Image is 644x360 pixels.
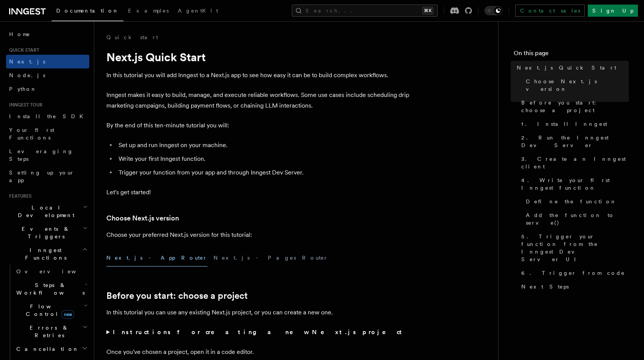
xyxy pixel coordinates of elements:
span: Examples [128,8,169,14]
span: Errors & Retries [13,324,82,339]
a: Examples [123,2,173,21]
a: Overview [13,265,89,278]
a: 6. Trigger from code [518,266,629,280]
span: Steps & Workflows [13,281,85,297]
span: Quick start [6,47,39,53]
li: Trigger your function from your app and through Inngest Dev Server. [116,167,410,178]
p: Let's get started! [106,187,410,198]
span: Add the function to serve() [526,211,629,227]
a: Before you start: choose a project [106,290,248,301]
p: Choose your preferred Next.js version for this tutorial: [106,230,410,240]
button: Steps & Workflows [13,278,89,300]
a: Define the function [523,195,629,208]
a: 4. Write your first Inngest function [518,173,629,195]
span: Setting up your app [9,170,74,183]
a: Contact sales [515,5,585,17]
a: Add the function to serve() [523,208,629,230]
p: Once you've chosen a project, open it in a code editor. [106,347,410,357]
a: 3. Create an Inngest client [518,152,629,173]
button: Search...⌘K [292,5,438,17]
span: 6. Trigger from code [521,269,625,277]
span: Flow Control [13,303,84,318]
span: Inngest tour [6,102,43,108]
a: Before you start: choose a project [518,96,629,117]
p: In this tutorial you can use any existing Next.js project, or you can create a new one. [106,307,410,318]
a: Sign Up [588,5,638,17]
span: Local Development [6,204,83,219]
span: 1. Install Inngest [521,120,607,128]
span: Next.js Quick Start [517,64,616,71]
span: Install the SDK [9,113,88,119]
a: Home [6,27,89,41]
a: Install the SDK [6,109,89,123]
span: Your first Functions [9,127,54,141]
h4: On this page [514,49,629,61]
li: Write your first Inngest function. [116,154,410,164]
button: Flow Controlnew [13,300,89,321]
span: 3. Create an Inngest client [521,155,629,170]
a: Choose Next.js version [106,213,179,224]
span: Next Steps [521,283,569,290]
button: Toggle dark mode [484,6,503,15]
span: Next.js [9,59,45,65]
a: Choose Next.js version [523,75,629,96]
a: 5. Trigger your function from the Inngest Dev Server UI [518,230,629,266]
span: Leveraging Steps [9,148,73,162]
p: By the end of this ten-minute tutorial you will: [106,120,410,131]
a: Quick start [106,33,158,41]
p: Inngest makes it easy to build, manage, and execute reliable workflows. Some use cases include sc... [106,90,410,111]
span: Python [9,86,37,92]
span: Cancellation [13,345,79,353]
span: Node.js [9,72,45,78]
a: 2. Run the Inngest Dev Server [518,131,629,152]
button: Events & Triggers [6,222,89,243]
span: Choose Next.js version [526,78,629,93]
a: Your first Functions [6,123,89,144]
span: Events & Triggers [6,225,83,240]
a: Node.js [6,68,89,82]
span: 4. Write your first Inngest function [521,176,629,192]
strong: Instructions for creating a new Next.js project [113,328,405,336]
h1: Next.js Quick Start [106,50,410,64]
button: Next.js - Pages Router [214,249,328,266]
span: AgentKit [178,8,218,14]
span: Overview [16,268,95,274]
a: Documentation [52,2,123,21]
span: 5. Trigger your function from the Inngest Dev Server UI [521,233,629,263]
p: In this tutorial you will add Inngest to a Next.js app to see how easy it can be to build complex... [106,70,410,81]
a: Leveraging Steps [6,144,89,166]
span: Before you start: choose a project [521,99,629,114]
a: Next.js Quick Start [514,61,629,75]
button: Errors & Retries [13,321,89,342]
li: Set up and run Inngest on your machine. [116,140,410,151]
span: Inngest Functions [6,246,82,262]
span: Home [9,30,30,38]
summary: Instructions for creating a new Next.js project [106,327,410,338]
span: 2. Run the Inngest Dev Server [521,134,629,149]
a: Next Steps [518,280,629,293]
button: Local Development [6,201,89,222]
span: new [62,310,74,319]
a: Python [6,82,89,96]
kbd: ⌘K [422,7,433,14]
button: Cancellation [13,342,89,356]
button: Next.js - App Router [106,249,207,266]
span: Define the function [526,198,617,205]
a: AgentKit [173,2,223,21]
a: 1. Install Inngest [518,117,629,131]
button: Inngest Functions [6,243,89,265]
span: Documentation [56,8,119,14]
a: Next.js [6,55,89,68]
span: Features [6,193,32,199]
a: Setting up your app [6,166,89,187]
